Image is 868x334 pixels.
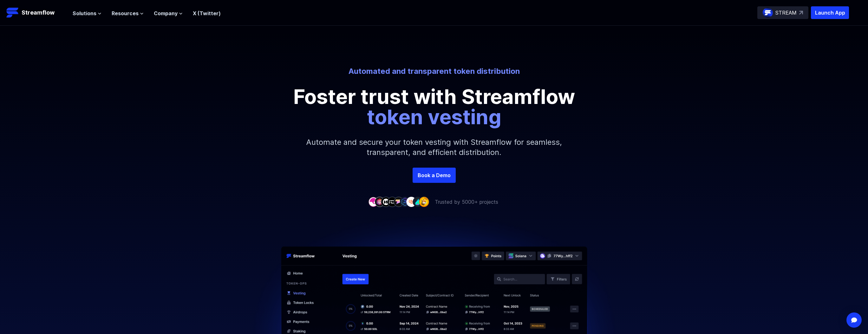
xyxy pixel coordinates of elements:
span: Company [154,10,178,17]
img: company-8 [413,197,423,207]
img: Streamflow Logo [6,6,19,19]
a: Streamflow [6,6,66,19]
button: Resources [112,10,144,17]
img: top-right-arrow.svg [799,11,803,15]
a: X (Twitter) [193,10,221,16]
p: Automated and transparent token distribution [258,66,610,76]
img: company-1 [368,197,378,207]
span: token vesting [367,105,501,129]
img: company-3 [381,197,391,207]
p: Streamflow [22,8,55,17]
span: Solutions [73,10,96,17]
p: Foster trust with Streamflow [291,87,577,127]
p: STREAM [775,9,797,16]
a: STREAM [757,6,808,19]
img: streamflow-logo-circle.png [763,8,773,18]
div: Open Intercom Messenger [846,312,862,328]
button: Company [154,10,183,17]
img: company-5 [394,197,404,207]
button: Solutions [73,10,101,17]
img: company-9 [419,197,429,207]
button: Launch App [811,6,849,19]
a: Book a Demo [413,168,456,183]
img: company-7 [406,197,416,207]
img: company-4 [387,197,397,207]
p: Trusted by 5000+ projects [435,198,498,206]
img: company-6 [400,197,410,207]
img: company-2 [375,197,385,207]
span: Resources [112,10,139,17]
p: Automate and secure your token vesting with Streamflow for seamless, transparent, and efficient d... [298,127,571,168]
